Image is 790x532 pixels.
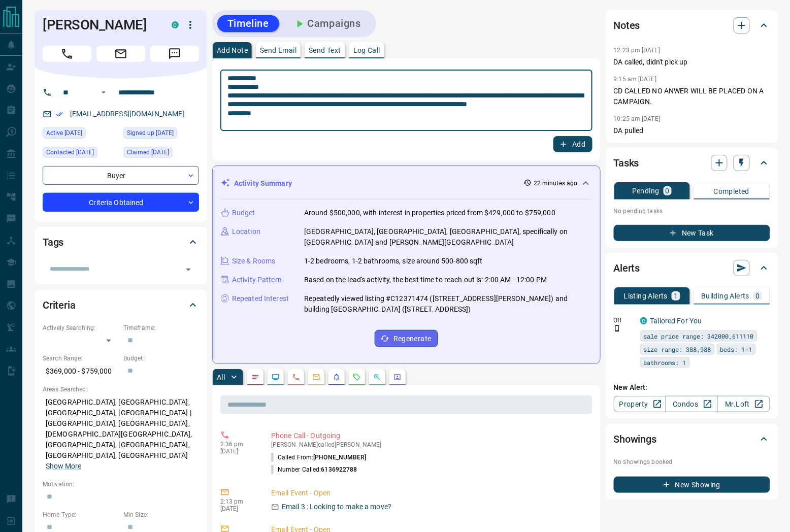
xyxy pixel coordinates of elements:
[614,457,770,467] p: No showings booked
[43,323,118,332] p: Actively Searching:
[150,46,199,62] span: Message
[304,275,547,285] p: Based on the lead's activity, the best time to reach out is: 2:00 AM - 12:00 PM
[221,174,592,193] div: Activity Summary22 minutes ago
[624,292,668,300] p: Listing Alerts
[271,453,366,462] p: Called From:
[614,155,639,171] h2: Tasks
[172,21,179,28] div: condos.ca
[614,225,770,241] button: New Task
[614,47,661,54] p: 12:23 pm [DATE]
[534,179,578,188] p: 22 minutes ago
[640,317,647,324] div: condos.ca
[43,46,91,62] span: Call
[127,128,174,138] span: Signed up [DATE]
[304,293,592,315] p: Repeatedly viewed listing #C12371474 ([STREET_ADDRESS][PERSON_NAME]) and building [GEOGRAPHIC_DAT...
[271,430,588,441] p: Phone Call - Outgoing
[123,127,199,142] div: Mon Sep 01 2025
[304,226,592,248] p: [GEOGRAPHIC_DATA], [GEOGRAPHIC_DATA], [GEOGRAPHIC_DATA], specifically on [GEOGRAPHIC_DATA] and [P...
[260,47,297,54] p: Send Email
[614,316,634,325] p: Off
[43,480,199,489] p: Motivation:
[46,461,81,472] button: Show More
[614,260,640,276] h2: Alerts
[217,15,279,32] button: Timeline
[393,373,402,381] svg: Agent Actions
[614,17,640,34] h2: Notes
[232,293,289,304] p: Repeated Interest
[220,441,256,448] p: 2:36 pm
[333,373,341,381] svg: Listing Alerts
[650,317,702,325] a: Tailored For You
[232,208,255,218] p: Budget
[97,86,110,98] button: Open
[553,136,592,152] button: Add
[614,151,770,175] div: Tasks
[43,385,199,394] p: Areas Searched:
[644,331,754,341] span: sale price range: 342000,611110
[43,166,199,185] div: Buyer
[96,46,145,62] span: Email
[234,178,292,189] p: Activity Summary
[614,115,661,122] p: 10:25 am [DATE]
[614,125,770,136] p: DA pulled
[701,292,749,300] p: Building Alerts
[43,230,199,254] div: Tags
[43,394,199,475] p: [GEOGRAPHIC_DATA], [GEOGRAPHIC_DATA], [GEOGRAPHIC_DATA], [GEOGRAPHIC_DATA] | [GEOGRAPHIC_DATA], [...
[43,293,199,317] div: Criteria
[272,373,280,381] svg: Lead Browsing Activity
[43,354,118,363] p: Search Range:
[614,86,770,107] p: CD CALLED NO ANWER WILL BE PLACED ON A CAMPAIGN.
[614,13,770,38] div: Notes
[282,502,391,512] p: Email 3 : Looking to make a move?
[127,147,169,157] span: Claimed [DATE]
[666,396,718,412] a: Condos
[614,477,770,493] button: New Showing
[271,488,588,498] p: Email Event - Open
[123,354,199,363] p: Budget:
[123,510,199,519] p: Min Size:
[46,128,82,138] span: Active [DATE]
[614,382,770,393] p: New Alert:
[614,204,770,219] p: No pending tasks
[313,454,366,461] span: [PHONE_NUMBER]
[232,226,260,237] p: Location
[43,127,118,142] div: Mon Sep 15 2025
[632,187,660,194] p: Pending
[614,57,770,68] p: DA called, didn't pick up
[720,344,752,354] span: beds: 1-1
[614,76,657,83] p: 9:15 am [DATE]
[312,373,320,381] svg: Emails
[217,374,225,381] p: All
[755,292,760,300] p: 0
[717,396,770,412] a: Mr.Loft
[43,17,156,33] h1: [PERSON_NAME]
[220,505,256,512] p: [DATE]
[644,344,711,354] span: size range: 388,988
[353,47,380,54] p: Log Call
[373,373,381,381] svg: Opportunities
[232,275,282,285] p: Activity Pattern
[614,427,770,451] div: Showings
[43,510,118,519] p: Home Type:
[614,325,621,332] svg: Push Notification Only
[353,373,361,381] svg: Requests
[674,292,678,300] p: 1
[220,498,256,505] p: 2:13 pm
[304,208,555,218] p: Around $500,000, with interest in properties priced from $429,000 to $759,000
[714,188,750,195] p: Completed
[375,330,438,347] button: Regenerate
[123,147,199,161] div: Tue Sep 02 2025
[304,256,483,267] p: 1-2 bedrooms, 1-2 bathrooms, size around 500-800 sqft
[217,47,248,54] p: Add Note
[43,193,199,212] div: Criteria Obtained
[309,47,341,54] p: Send Text
[666,187,670,194] p: 0
[271,441,588,448] p: [PERSON_NAME] called [PERSON_NAME]
[614,396,666,412] a: Property
[251,373,259,381] svg: Notes
[123,323,199,332] p: Timeframe:
[614,256,770,280] div: Alerts
[644,357,686,368] span: bathrooms: 1
[321,466,357,473] span: 6136922788
[43,234,63,250] h2: Tags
